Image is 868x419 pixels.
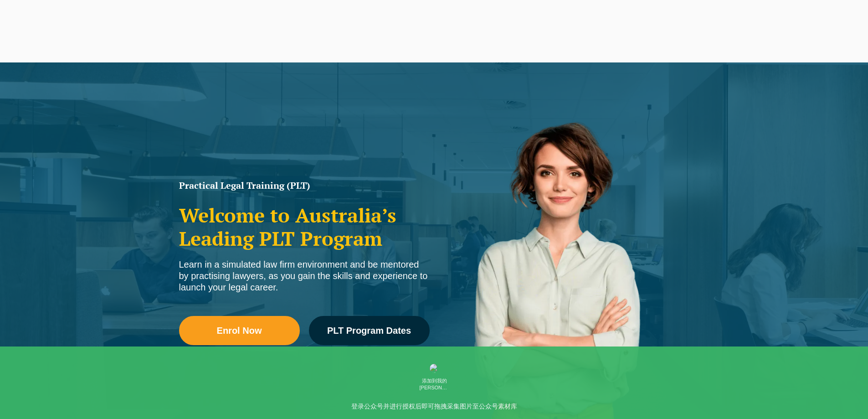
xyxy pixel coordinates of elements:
span: Enrol Now [217,326,262,335]
a: Enrol Now [179,316,300,345]
h2: Welcome to Australia’s Leading PLT Program [179,204,430,250]
div: Learn in a simulated law firm environment and be mentored by practising lawyers, as you gain the ... [179,259,430,293]
a: PLT Program Dates [309,316,430,345]
h1: Practical Legal Training (PLT) [179,181,430,190]
span: PLT Program Dates [327,326,411,335]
